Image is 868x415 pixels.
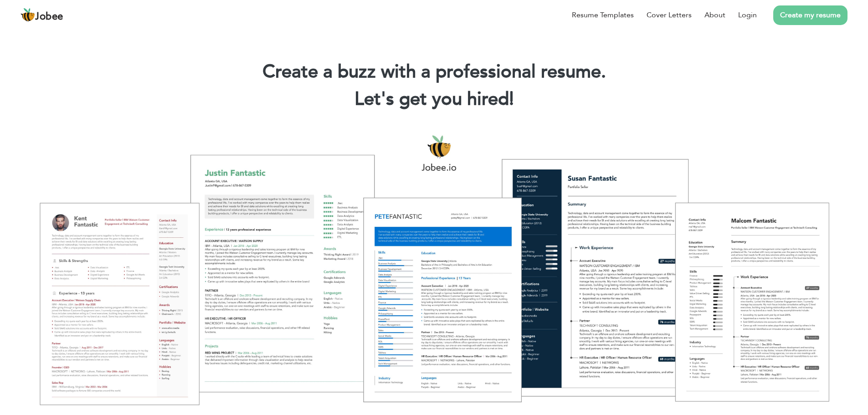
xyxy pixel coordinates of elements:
[14,87,854,111] h2: Let's
[704,10,725,20] a: About
[21,8,35,22] img: jobee.io
[572,10,634,20] a: Resume Templates
[738,10,757,20] a: Login
[21,8,63,22] a: Jobee
[773,5,847,25] a: Create my resume
[647,10,692,20] a: Cover Letters
[399,87,514,112] span: get you hired!
[35,12,63,22] span: Jobee
[14,60,854,84] h1: Create a buzz with a professional resume.
[509,87,514,112] span: |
